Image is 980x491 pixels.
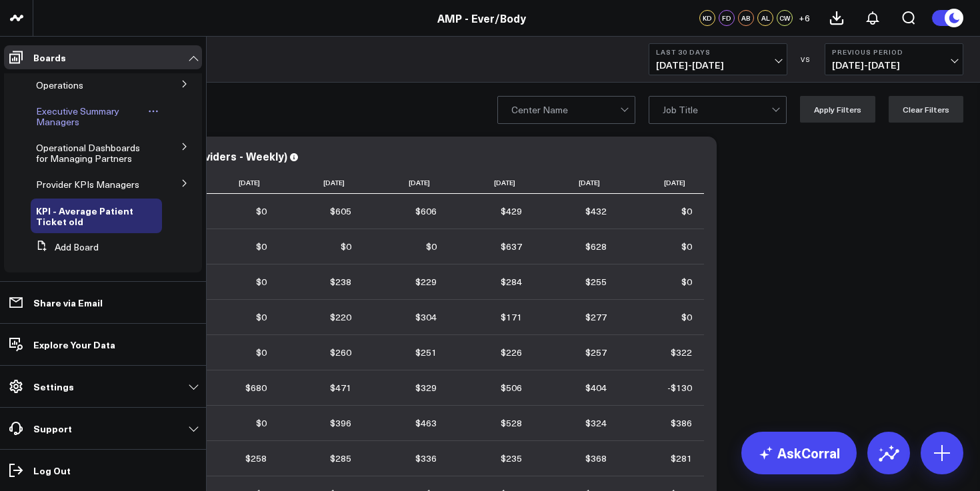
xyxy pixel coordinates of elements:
[501,310,522,324] div: $171
[825,43,963,75] button: Previous Period[DATE]-[DATE]
[33,297,103,308] p: Share via Email
[330,381,351,394] div: $471
[699,10,715,26] div: KD
[256,205,267,218] div: $0
[36,205,147,227] a: KPI - Average Patient Ticket old
[415,205,437,218] div: $606
[681,310,692,324] div: $0
[363,172,449,194] th: [DATE]
[794,55,818,63] div: VS
[36,178,139,191] span: Provider KPIs Managers
[738,10,754,26] div: AB
[415,346,437,359] div: $251
[585,240,607,253] div: $628
[656,60,780,71] span: [DATE] - [DATE]
[33,465,71,476] p: Log Out
[719,10,735,26] div: FD
[279,172,364,194] th: [DATE]
[4,458,202,482] a: Log Out
[449,172,534,194] th: [DATE]
[415,275,437,288] div: $229
[681,240,692,253] div: $0
[36,106,145,127] a: Executive Summary Managers
[656,48,780,56] b: Last 30 Days
[619,172,704,194] th: [DATE]
[671,452,692,465] div: $281
[31,235,99,259] button: Add Board
[330,346,351,359] div: $260
[256,240,267,253] div: $0
[585,346,607,359] div: $257
[256,416,267,430] div: $0
[501,452,522,465] div: $235
[256,275,267,288] div: $0
[33,423,72,434] p: Support
[341,240,351,253] div: $0
[649,43,787,75] button: Last 30 Days[DATE]-[DATE]
[501,381,522,394] div: $506
[501,205,522,218] div: $429
[799,13,810,23] span: + 6
[415,381,437,394] div: $329
[534,172,619,194] th: [DATE]
[256,310,267,324] div: $0
[889,96,963,123] button: Clear Filters
[832,48,956,56] b: Previous Period
[501,275,522,288] div: $284
[36,204,133,228] span: KPI - Average Patient Ticket old
[585,275,607,288] div: $255
[245,452,267,465] div: $258
[36,80,83,91] a: Operations
[671,346,692,359] div: $322
[415,310,437,324] div: $304
[330,416,351,430] div: $396
[193,172,279,194] th: [DATE]
[330,310,351,324] div: $220
[415,416,437,430] div: $463
[832,60,956,71] span: [DATE] - [DATE]
[501,240,522,253] div: $637
[330,205,351,218] div: $605
[437,11,526,25] a: AMP - Ever/Body
[415,452,437,465] div: $336
[256,346,267,359] div: $0
[585,452,607,465] div: $368
[36,143,151,164] a: Operational Dashboards for Managing Partners
[681,275,692,288] div: $0
[36,79,83,91] span: Operations
[330,452,351,465] div: $285
[681,205,692,218] div: $0
[800,96,875,123] button: Apply Filters
[585,310,607,324] div: $277
[245,381,267,394] div: $680
[426,240,437,253] div: $0
[671,416,692,430] div: $386
[36,179,139,190] a: Provider KPIs Managers
[796,10,812,26] button: +6
[36,141,140,165] span: Operational Dashboards for Managing Partners
[33,52,66,63] p: Boards
[757,10,773,26] div: AL
[741,432,857,474] a: AskCorral
[777,10,793,26] div: CW
[667,381,692,394] div: -$130
[585,381,607,394] div: $404
[330,275,351,288] div: $238
[585,416,607,430] div: $324
[33,381,74,392] p: Settings
[36,105,119,128] span: Executive Summary Managers
[501,346,522,359] div: $226
[501,416,522,430] div: $528
[33,339,115,350] p: Explore Your Data
[585,205,607,218] div: $432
